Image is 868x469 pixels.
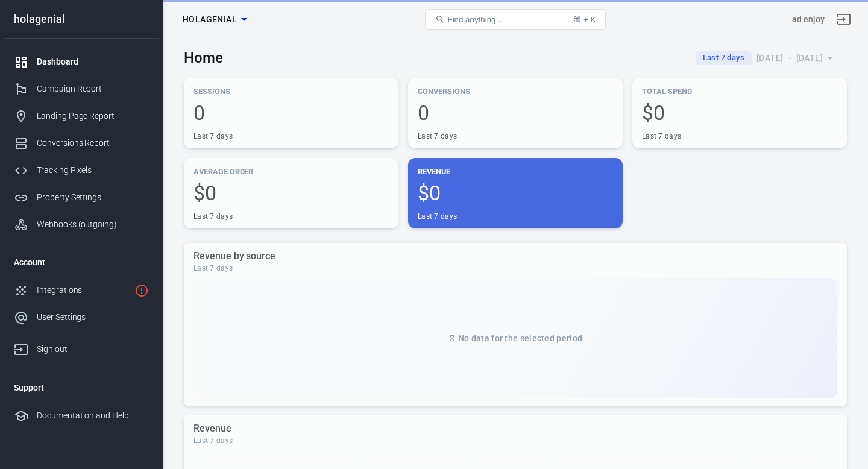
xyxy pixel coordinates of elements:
span: Find anything... [447,15,502,24]
svg: 3 networks not verified yet [134,283,149,298]
button: Find anything...⌘ + K [425,9,606,30]
div: ⌘ + K [573,15,596,24]
a: Sign out [829,5,858,34]
div: Landing Page Report [37,110,149,122]
div: Property Settings [37,191,149,204]
h3: Home [184,49,223,66]
div: User Settings [37,311,149,324]
li: Account [4,248,159,277]
div: Account id: 80ocPmht [792,13,825,26]
a: Landing Page Report [4,102,159,130]
div: Webhooks (outgoing) [37,218,149,231]
div: Campaign Report [37,83,149,95]
div: Dashboard [37,55,149,68]
a: User Settings [4,304,159,331]
div: holagenial [4,14,159,25]
li: Support [4,373,159,402]
div: Documentation and Help [37,409,149,422]
a: Sign out [4,331,159,363]
div: Sign out [37,343,149,356]
div: Tracking Pixels [37,164,149,177]
div: Integrations [37,284,130,297]
a: Webhooks (outgoing) [4,211,159,238]
a: Dashboard [4,48,159,75]
a: Campaign Report [4,75,159,102]
a: Property Settings [4,184,159,211]
button: holagenial [178,8,251,31]
div: Conversions Report [37,137,149,150]
a: Tracking Pixels [4,157,159,184]
a: Integrations [4,277,159,304]
span: holagenial [183,12,237,27]
a: Conversions Report [4,130,159,157]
